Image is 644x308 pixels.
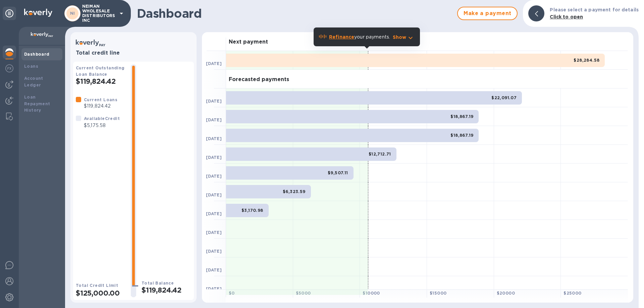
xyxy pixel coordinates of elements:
b: Loan Repayment History [24,95,50,113]
b: Loans [24,64,38,69]
h3: Forecasted payments [229,76,289,83]
div: Unpin categories [3,7,16,20]
b: [DATE] [206,117,222,122]
b: $ 15000 [430,291,446,296]
b: Account Ledger [24,76,43,87]
b: [DATE] [206,155,222,160]
b: $9,507.11 [328,170,348,175]
b: $6,323.59 [283,189,306,194]
b: Dashboard [24,52,50,57]
b: [DATE] [206,249,222,254]
h2: $119,824.42 [76,77,125,85]
b: $22,091.07 [491,95,517,100]
h3: Total credit line [76,50,191,56]
b: [DATE] [206,99,222,104]
b: Available Credit [84,116,120,121]
b: Current Loans [84,97,117,102]
h2: $125,000.00 [76,289,125,297]
b: [DATE] [206,192,222,197]
b: $18,867.19 [450,114,473,119]
b: [DATE] [206,174,222,179]
b: [DATE] [206,211,222,216]
h2: $119,824.42 [142,286,191,294]
b: $ 25000 [563,291,581,296]
p: $5,175.58 [84,122,120,129]
b: [DATE] [206,267,222,272]
img: Foreign exchange [5,64,13,72]
p: your payments. [329,34,390,41]
b: [DATE] [206,61,222,66]
b: Please select a payment for details [550,7,639,12]
b: $ 20000 [497,291,515,296]
h1: Dashboard [137,6,454,20]
p: NEIMAN WHOLESALE DISTRIBUTORS INC [82,4,116,23]
b: Current Outstanding Loan Balance [76,65,125,77]
b: $ 10000 [363,291,380,296]
b: Total Balance [142,281,174,286]
img: Logo [24,9,52,17]
b: [DATE] [206,136,222,141]
p: $119,824.42 [84,103,117,110]
b: [DATE] [206,286,222,291]
b: NI [70,11,75,16]
b: $3,170.98 [241,208,263,213]
b: Refinance [329,34,354,40]
b: $28,284.58 [574,58,599,63]
b: Click to open [550,14,583,19]
button: Make a payment [457,7,518,20]
b: $12,712.71 [369,151,391,157]
button: Show [393,34,415,41]
span: Make a payment [463,9,512,17]
h3: Next payment [229,39,268,45]
b: Total Credit Limit [76,283,118,288]
b: [DATE] [206,230,222,235]
p: Show [393,34,407,41]
b: $18,867.19 [450,133,473,138]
